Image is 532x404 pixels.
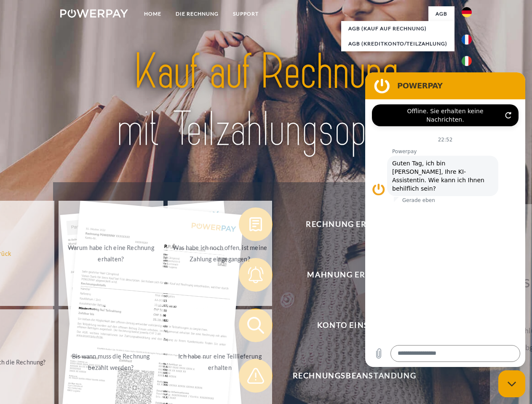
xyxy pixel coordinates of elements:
img: fr [462,35,472,45]
a: agb [428,6,454,21]
iframe: Messaging-Fenster [365,72,525,367]
div: Ich habe nur eine Teillieferung erhalten [173,351,267,373]
button: Konto einsehen [239,308,458,342]
button: Rechnungsbeanstandung [239,359,458,393]
div: Bis wann muss die Rechnung bezahlt werden? [64,351,158,373]
iframe: Schaltfläche zum Öffnen des Messaging-Fensters; Konversation läuft [498,370,525,397]
span: Konto einsehen [251,308,457,342]
a: SUPPORT [226,6,266,21]
a: Was habe ich noch offen, ist meine Zahlung eingegangen? [168,201,273,306]
div: Warum habe ich eine Rechnung erhalten? [64,242,158,265]
img: logo-powerpay-white.svg [60,9,128,18]
img: it [462,56,472,66]
a: AGB (Kauf auf Rechnung) [341,21,454,36]
a: Home [137,6,168,21]
span: Rechnungsbeanstandung [251,359,457,393]
img: title-powerpay_de.svg [80,40,452,161]
a: DIE RECHNUNG [168,6,226,21]
img: de [462,7,472,17]
a: AGB (Kreditkonto/Teilzahlung) [341,36,454,51]
div: Was habe ich noch offen, ist meine Zahlung eingegangen? [173,242,267,265]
